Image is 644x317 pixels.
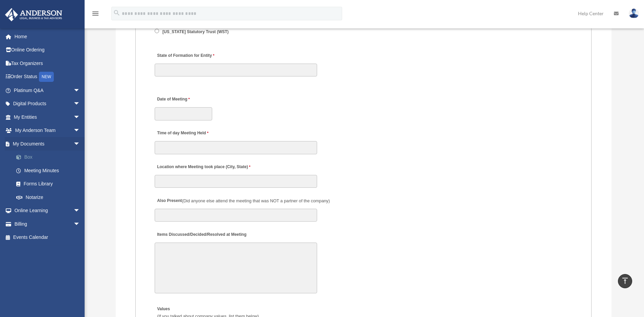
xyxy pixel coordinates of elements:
label: State of Formation for Entity [155,51,216,61]
a: menu [91,12,99,18]
span: arrow_drop_down [73,204,87,218]
span: arrow_drop_down [73,110,87,124]
a: Meeting Minutes [9,164,87,177]
span: arrow_drop_down [73,84,87,97]
a: Order StatusNEW [5,70,90,84]
a: Online Ordering [5,43,90,57]
i: vertical_align_top [621,277,629,285]
i: menu [91,9,99,18]
i: search [113,9,120,17]
a: Home [5,30,90,43]
a: Notarize [9,190,90,204]
a: Box [9,151,90,164]
img: User Pic [629,8,639,18]
a: Billingarrow_drop_down [5,217,90,231]
div: NEW [39,72,54,82]
a: My Anderson Teamarrow_drop_down [5,124,90,137]
label: [US_STATE] Statutory Trust (WST) [160,29,231,35]
a: My Entitiesarrow_drop_down [5,110,90,124]
span: arrow_drop_down [73,217,87,231]
a: vertical_align_top [618,274,632,288]
img: Anderson Advisors Platinum Portal [3,8,64,21]
label: Items Discussed/Decided/Resolved at Meeting [155,230,248,239]
a: Platinum Q&Aarrow_drop_down [5,84,90,97]
a: Digital Productsarrow_drop_down [5,97,90,111]
span: arrow_drop_down [73,124,87,138]
a: Tax Organizers [5,56,90,70]
label: Location where Meeting took place (City, State) [155,163,252,172]
a: Forms Library [9,177,90,191]
span: arrow_drop_down [73,97,87,111]
span: (Did anyone else attend the meeting that was NOT a partner of the company) [182,198,330,203]
span: arrow_drop_down [73,137,87,151]
label: Date of Meeting [155,95,219,104]
a: My Documentsarrow_drop_down [5,137,90,151]
a: Online Learningarrow_drop_down [5,204,90,218]
a: Events Calendar [5,231,90,244]
label: Time of day Meeting Held [155,129,219,138]
label: Also Present [155,196,332,205]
